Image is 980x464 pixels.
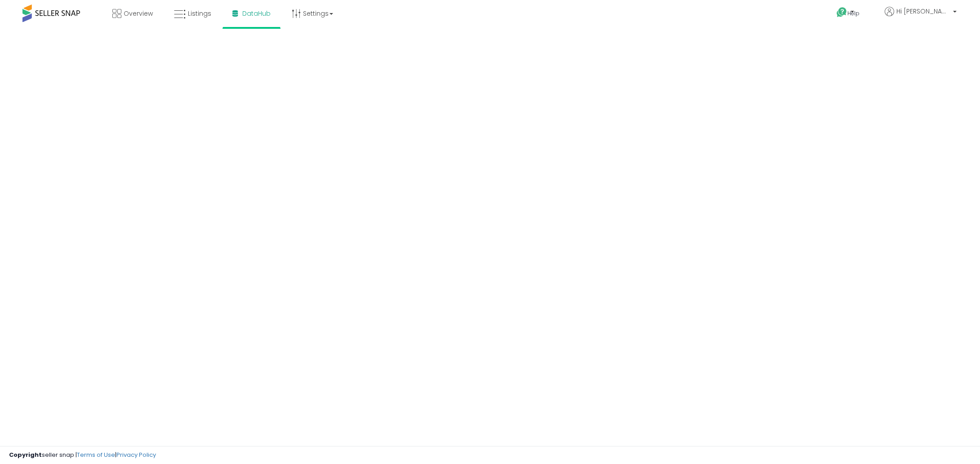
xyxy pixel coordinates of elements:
i: Get Help [836,7,847,18]
a: Hi [PERSON_NAME] [885,7,957,27]
span: Hi [PERSON_NAME] [896,7,950,16]
span: Overview [124,9,153,18]
span: DataHub [242,9,271,18]
span: Help [847,9,860,17]
span: Listings [188,9,211,18]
